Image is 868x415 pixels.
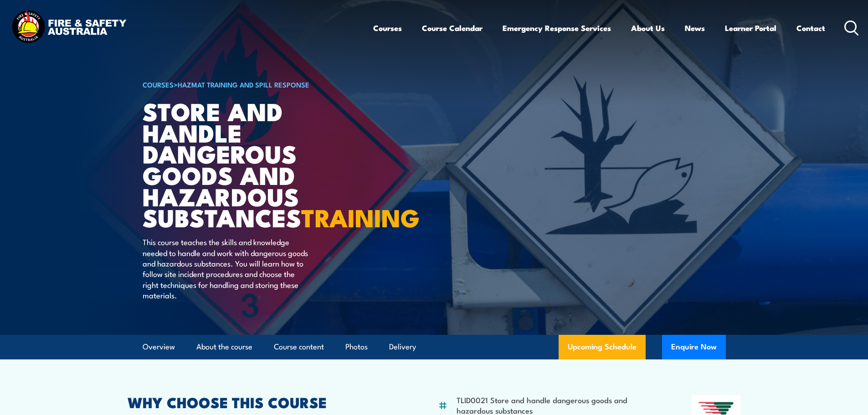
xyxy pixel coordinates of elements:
[143,335,175,359] a: Overview
[796,16,825,40] a: Contact
[685,16,705,40] a: News
[725,16,776,40] a: Learner Portal
[389,335,416,359] a: Delivery
[345,335,368,359] a: Photos
[559,335,646,359] a: Upcoming Schedule
[274,335,324,359] a: Course content
[143,100,368,228] h1: Store And Handle Dangerous Goods and Hazardous Substances
[503,16,611,40] a: Emergency Response Services
[373,16,402,40] a: Courses
[143,79,368,90] h6: >
[143,79,174,89] a: COURSES
[631,16,665,40] a: About Us
[196,335,252,359] a: About the course
[143,236,309,300] p: This course teaches the skills and knowledge needed to handle and work with dangerous goods and h...
[301,198,420,236] strong: TRAINING
[422,16,483,40] a: Course Calendar
[662,335,726,359] button: Enquire Now
[178,79,309,89] a: HAZMAT Training and Spill Response
[128,395,394,408] h2: WHY CHOOSE THIS COURSE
